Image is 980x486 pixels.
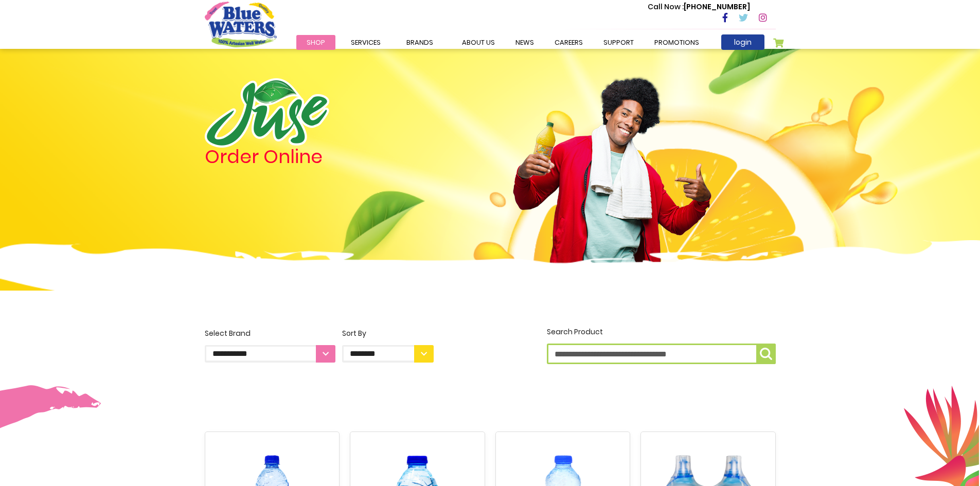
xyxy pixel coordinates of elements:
[205,328,335,363] label: Select Brand
[351,38,381,47] span: Services
[593,35,644,50] a: support
[756,344,776,364] button: Search Product
[342,328,434,339] div: Sort By
[406,38,433,47] span: Brands
[760,348,772,360] img: search-icon.png
[547,344,776,364] input: Search Product
[547,327,776,364] label: Search Product
[505,35,544,50] a: News
[205,2,277,47] a: store logo
[512,59,712,279] img: man.png
[721,34,764,50] a: login
[648,2,684,12] span: Call Now :
[342,345,434,363] select: Sort By
[307,38,325,47] span: Shop
[205,148,434,166] h4: Order Online
[644,35,709,50] a: Promotions
[205,78,329,148] img: logo
[452,35,505,50] a: about us
[205,345,335,363] select: Select Brand
[648,2,750,12] p: [PHONE_NUMBER]
[544,35,593,50] a: careers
